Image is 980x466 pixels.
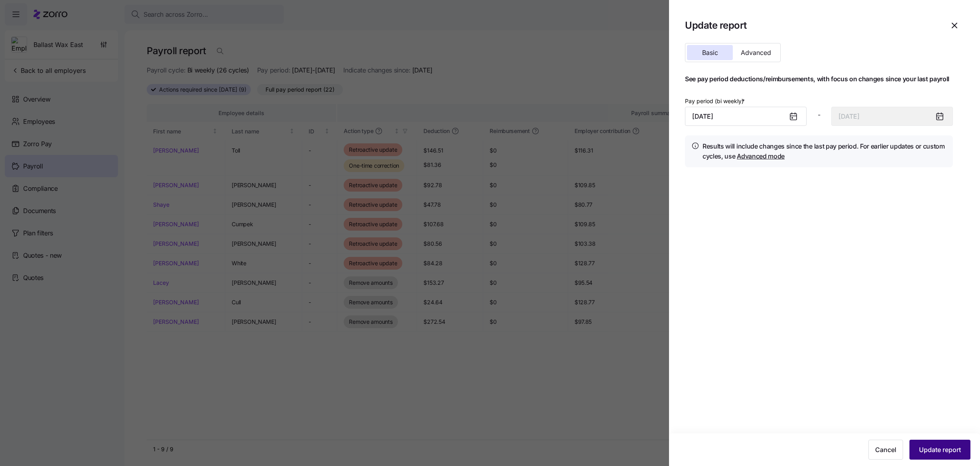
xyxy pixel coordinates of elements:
[685,107,807,126] input: Start date
[831,107,953,126] input: End date
[685,75,953,83] h1: See pay period deductions/reimbursements, with focus on changes since your last payroll
[685,19,939,31] h1: Update report
[685,97,746,106] label: Pay period (bi weekly)
[737,152,785,160] a: Advanced mode
[818,110,821,120] span: -
[741,49,771,56] span: Advanced
[703,142,947,161] h4: Results will include changes since the last pay period. For earlier updates or custom cycles, use
[702,49,718,56] span: Basic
